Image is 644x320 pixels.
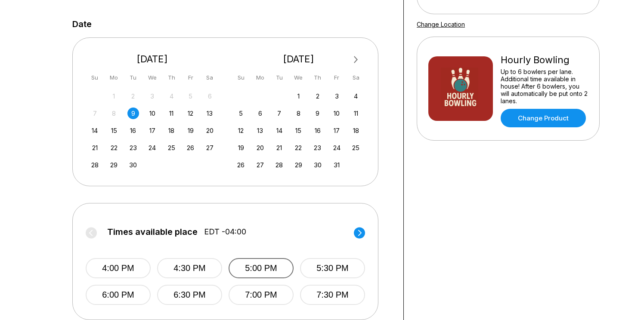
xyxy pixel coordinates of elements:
div: Choose Friday, October 17th, 2025 [331,125,343,136]
div: Choose Friday, September 26th, 2025 [185,142,196,154]
span: EDT -04:00 [204,227,246,237]
button: 4:30 PM [157,258,222,278]
button: 4:00 PM [86,258,151,278]
div: Th [312,72,323,83]
div: Choose Friday, October 24th, 2025 [331,142,343,154]
div: Choose Wednesday, October 22nd, 2025 [293,142,304,154]
div: Choose Friday, September 19th, 2025 [185,125,196,136]
div: month 2025-09 [88,89,217,171]
div: Choose Saturday, October 25th, 2025 [350,142,362,154]
div: Fr [331,72,343,83]
div: Not available Sunday, September 7th, 2025 [89,108,101,119]
div: We [293,72,304,83]
div: Choose Saturday, September 13th, 2025 [204,108,216,119]
div: Choose Thursday, October 30th, 2025 [312,159,323,171]
div: Not available Monday, September 1st, 2025 [108,90,120,102]
div: Not available Saturday, September 6th, 2025 [204,90,216,102]
button: Next Month [349,53,363,67]
div: [DATE] [86,53,219,65]
div: Choose Thursday, September 11th, 2025 [166,108,177,119]
div: Su [89,72,101,83]
div: Choose Sunday, October 5th, 2025 [235,108,247,119]
label: Date [72,19,92,29]
div: Choose Monday, October 27th, 2025 [254,159,266,171]
button: 7:00 PM [229,285,294,305]
div: Choose Thursday, September 25th, 2025 [166,142,177,154]
a: Change Product [501,109,586,127]
div: Fr [185,72,196,83]
div: Not available Monday, September 8th, 2025 [108,108,120,119]
div: Not available Tuesday, September 2nd, 2025 [127,90,139,102]
button: 7:30 PM [300,285,365,305]
div: Choose Thursday, October 16th, 2025 [312,125,323,136]
div: Choose Thursday, October 2nd, 2025 [312,90,323,102]
div: Choose Wednesday, October 8th, 2025 [293,108,304,119]
button: 6:30 PM [157,285,222,305]
div: Choose Tuesday, September 9th, 2025 [127,108,139,119]
div: Choose Saturday, September 20th, 2025 [204,125,216,136]
div: Not available Thursday, September 4th, 2025 [166,90,177,102]
button: 5:00 PM [229,258,294,278]
a: Change Location [417,21,465,28]
img: Hourly Bowling [428,56,493,121]
div: Sa [350,72,362,83]
div: Choose Monday, October 13th, 2025 [254,125,266,136]
div: Up to 6 bowlers per lane. Additional time available in house! After 6 bowlers, you will automatic... [501,68,588,105]
div: Choose Tuesday, October 28th, 2025 [273,159,285,171]
div: Choose Sunday, October 26th, 2025 [235,159,247,171]
div: Choose Wednesday, September 24th, 2025 [146,142,158,154]
div: Choose Saturday, October 18th, 2025 [350,125,362,136]
div: Choose Wednesday, September 17th, 2025 [146,125,158,136]
div: Sa [204,72,216,83]
div: Choose Wednesday, October 1st, 2025 [293,90,304,102]
div: Choose Thursday, October 9th, 2025 [312,108,323,119]
div: Choose Wednesday, October 15th, 2025 [293,125,304,136]
div: Choose Sunday, September 21st, 2025 [89,142,101,154]
div: Not available Wednesday, September 3rd, 2025 [146,90,158,102]
div: Mo [254,72,266,83]
div: Choose Sunday, October 19th, 2025 [235,142,247,154]
div: Tu [127,72,139,83]
div: Choose Thursday, October 23rd, 2025 [312,142,323,154]
div: Choose Sunday, September 28th, 2025 [89,159,101,171]
div: Choose Friday, October 3rd, 2025 [331,90,343,102]
div: Choose Monday, October 20th, 2025 [254,142,266,154]
div: Choose Saturday, September 27th, 2025 [204,142,216,154]
div: Choose Thursday, September 18th, 2025 [166,125,177,136]
div: Choose Friday, October 31st, 2025 [331,159,343,171]
div: Choose Tuesday, September 23rd, 2025 [127,142,139,154]
div: Choose Tuesday, September 30th, 2025 [127,159,139,171]
div: Choose Tuesday, October 7th, 2025 [273,108,285,119]
div: We [146,72,158,83]
div: Choose Friday, October 10th, 2025 [331,108,343,119]
div: Tu [273,72,285,83]
div: Choose Sunday, September 14th, 2025 [89,125,101,136]
div: Choose Monday, September 29th, 2025 [108,159,120,171]
div: Not available Friday, September 5th, 2025 [185,90,196,102]
div: Choose Monday, September 15th, 2025 [108,125,120,136]
div: Mo [108,72,120,83]
div: [DATE] [232,53,365,65]
div: Choose Sunday, October 12th, 2025 [235,125,247,136]
div: Choose Monday, September 22nd, 2025 [108,142,120,154]
div: Choose Wednesday, September 10th, 2025 [146,108,158,119]
button: 6:00 PM [86,285,151,305]
button: 5:30 PM [300,258,365,278]
div: Th [166,72,177,83]
div: Choose Saturday, October 4th, 2025 [350,90,362,102]
div: month 2025-10 [234,89,363,171]
div: Hourly Bowling [501,54,588,66]
span: Times available place [107,227,198,237]
div: Choose Saturday, October 11th, 2025 [350,108,362,119]
div: Su [235,72,247,83]
div: Choose Friday, September 12th, 2025 [185,108,196,119]
div: Choose Tuesday, October 21st, 2025 [273,142,285,154]
div: Choose Tuesday, October 14th, 2025 [273,125,285,136]
div: Choose Wednesday, October 29th, 2025 [293,159,304,171]
div: Choose Tuesday, September 16th, 2025 [127,125,139,136]
div: Choose Monday, October 6th, 2025 [254,108,266,119]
